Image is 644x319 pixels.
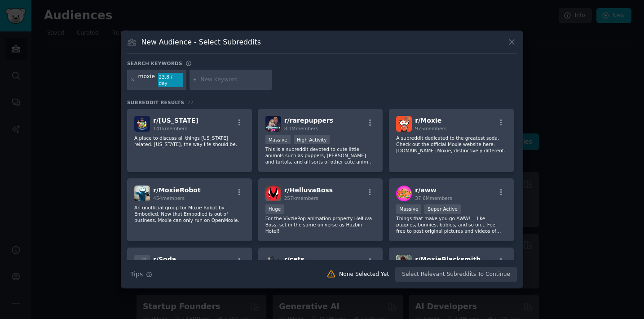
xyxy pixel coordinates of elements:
[134,116,150,132] img: Maine
[138,73,155,87] div: moxie
[153,117,198,124] span: r/ [US_STATE]
[153,126,187,131] span: 141k members
[153,256,176,263] span: r/ Soda
[294,135,330,144] div: High Activity
[415,186,436,194] span: r/ aww
[415,117,441,124] span: r/ Moxie
[130,270,143,279] span: Tips
[153,186,201,194] span: r/ MoxieRobot
[153,195,185,201] span: 454 members
[339,270,389,279] div: None Selected Yet
[134,186,150,201] img: MoxieRobot
[424,204,461,214] div: Super Active
[396,215,507,234] p: Things that make you go AWW! -- like puppies, bunnies, babies, and so on... Feel free to post ori...
[265,255,281,270] img: cats
[396,204,421,214] div: Massive
[415,195,452,201] span: 37.6M members
[127,266,155,282] button: Tips
[158,73,183,87] div: 23.8 / day
[187,100,194,105] span: 22
[265,135,291,144] div: Massive
[396,135,507,154] p: A subreddit dedicated to the greatest soda. Check out the official Moxie website here: [DOMAIN_NA...
[415,256,481,263] span: r/ MoxieBlacksmith
[396,186,412,201] img: aww
[396,255,412,270] img: MoxieBlacksmith
[284,126,318,131] span: 8.1M members
[127,99,184,106] span: Subreddit Results
[265,116,281,132] img: rarepuppers
[141,37,261,47] h3: New Audience - Select Subreddits
[265,215,376,234] p: For the VivziePop animation property Helluva Boss, set in the same universe as Hazbin Hotel!
[127,60,182,66] h3: Search keywords
[265,186,281,201] img: HelluvaBoss
[134,135,245,147] p: A place to discuss all things [US_STATE] related. [US_STATE], the way life should be.
[284,117,334,124] span: r/ rarepuppers
[134,204,245,223] p: An unofficial group for Moxie Robot by Embodied. Now that Embodied is out of business, Moxie can ...
[200,76,269,84] input: New Keyword
[396,116,412,132] img: Moxie
[265,146,376,165] p: This is a subreddit devoted to cute little animols such as puppers, [PERSON_NAME] and turtols, an...
[265,204,284,214] div: Huge
[284,195,318,201] span: 257k members
[415,126,446,131] span: 975 members
[284,256,304,263] span: r/ cats
[284,186,333,194] span: r/ HelluvaBoss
